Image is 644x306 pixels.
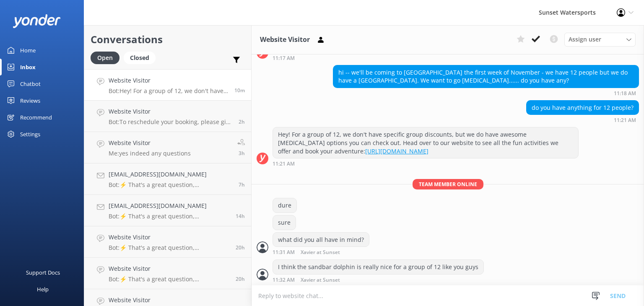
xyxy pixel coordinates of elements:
strong: 11:21 AM [273,161,295,166]
div: Recommend [20,109,52,126]
a: Website VisitorBot:To reschedule your booking, please give our office a call at [PHONE_NUMBER]. T... [84,101,251,132]
div: dure [273,198,296,213]
a: Closed [124,53,160,62]
div: Open [91,52,119,64]
h4: Website Visitor [109,107,232,116]
h4: Website Visitor [109,138,191,148]
p: Bot: To reschedule your booking, please give our office a call at [PHONE_NUMBER]. They'll be happ... [109,118,232,126]
div: sure [273,215,296,230]
strong: 11:31 AM [273,250,295,255]
strong: 11:32 AM [273,277,295,283]
a: [EMAIL_ADDRESS][DOMAIN_NAME]Bot:⚡ That's a great question, unfortunately I do not know the answer... [84,163,251,195]
h3: Website Visitor [260,34,310,45]
h4: Website Visitor [109,76,228,85]
div: do you have anything for 12 people? [527,101,639,115]
div: Assign User [564,33,636,46]
p: Bot: ⚡ That's a great question, unfortunately I do not know the answer. I'm going to reach out to... [109,181,232,189]
h2: Conversations [91,31,245,47]
a: Open [91,53,124,62]
p: Me: yes indeed any questions [109,150,191,157]
span: Team member online [413,179,483,189]
span: Sep 26 2025 02:09pm (UTC -05:00) America/Cancun [236,244,245,251]
span: Sep 27 2025 08:12am (UTC -05:00) America/Cancun [239,118,245,125]
div: Settings [20,126,40,143]
div: Sep 27 2025 10:21am (UTC -05:00) America/Cancun [526,117,639,123]
div: Sep 27 2025 10:18am (UTC -05:00) America/Cancun [333,90,639,96]
span: Sep 27 2025 02:57am (UTC -05:00) America/Cancun [239,181,245,188]
a: Website VisitorBot:⚡ That's a great question, unfortunately I do not know the answer. I'm going t... [84,226,251,258]
h4: Website Visitor [109,233,229,242]
span: Sep 27 2025 10:21am (UTC -05:00) America/Cancun [234,87,245,94]
h4: Website Visitor [109,264,229,273]
div: Sep 27 2025 10:21am (UTC -05:00) America/Cancun [273,161,579,166]
span: Xavier at Sunset [301,250,340,255]
a: [URL][DOMAIN_NAME] [365,147,428,155]
div: Sep 27 2025 10:32am (UTC -05:00) America/Cancun [273,277,484,283]
a: Website VisitorMe:yes indeed any questions3h [84,132,251,163]
div: hi -- we'll be coming to [GEOGRAPHIC_DATA] the first week of November - we have 12 people but we ... [333,65,639,88]
div: Closed [124,52,156,64]
div: Help [37,281,49,298]
div: Sep 27 2025 10:17am (UTC -05:00) America/Cancun [273,55,579,61]
h4: [EMAIL_ADDRESS][DOMAIN_NAME] [109,201,229,210]
strong: 11:18 AM [614,91,636,96]
h4: [EMAIL_ADDRESS][DOMAIN_NAME] [109,170,232,179]
div: what did you all have in mind? [273,233,369,247]
span: Sep 26 2025 02:09pm (UTC -05:00) America/Cancun [236,275,245,283]
div: Home [20,42,36,59]
p: Bot: ⚡ That's a great question, unfortunately I do not know the answer. I'm going to reach out to... [109,275,229,283]
div: I think the sandbar dolphin is really nice for a group of 12 like you guys [273,260,483,274]
span: Sep 26 2025 08:20pm (UTC -05:00) America/Cancun [236,213,245,220]
p: Bot: ⚡ That's a great question, unfortunately I do not know the answer. I'm going to reach out to... [109,213,229,220]
span: Xavier at Sunset [301,277,340,283]
h4: Website Visitor [109,296,229,305]
span: Assign user [569,35,601,44]
p: Bot: Hey! For a group of 12, we don't have specific group discounts, but we do have awesome [MEDI... [109,87,228,95]
div: Support Docs [26,264,60,281]
strong: 11:17 AM [273,56,295,61]
img: yonder-white-logo.png [13,14,61,28]
strong: 11:21 AM [614,118,636,123]
div: Reviews [20,92,40,109]
div: Hey! For a group of 12, we don't have specific group discounts, but we do have awesome [MEDICAL_D... [273,127,578,158]
p: Bot: ⚡ That's a great question, unfortunately I do not know the answer. I'm going to reach out to... [109,244,229,252]
span: Sep 27 2025 07:30am (UTC -05:00) America/Cancun [239,150,245,157]
a: Website VisitorBot:Hey! For a group of 12, we don't have specific group discounts, but we do have... [84,69,251,101]
a: [EMAIL_ADDRESS][DOMAIN_NAME]Bot:⚡ That's a great question, unfortunately I do not know the answer... [84,195,251,226]
div: Sep 27 2025 10:31am (UTC -05:00) America/Cancun [273,249,369,255]
a: Website VisitorBot:⚡ That's a great question, unfortunately I do not know the answer. I'm going t... [84,258,251,289]
div: Chatbot [20,75,41,92]
div: Inbox [20,59,36,75]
